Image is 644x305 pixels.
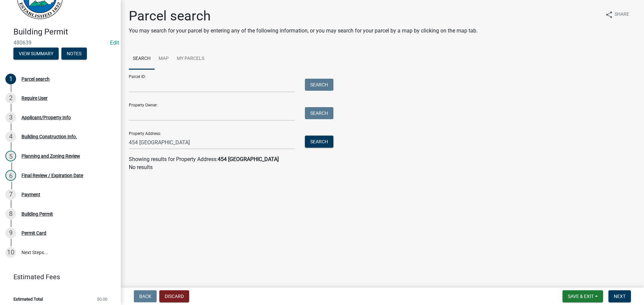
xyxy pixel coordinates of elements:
[21,231,46,235] div: Permit Card
[305,136,333,148] button: Search
[173,48,208,70] a: My Parcels
[61,51,87,57] wm-modal-confirm: Notes
[5,247,16,258] div: 10
[21,173,83,178] div: Final Review / Expiration Date
[21,134,77,139] div: Building Construction Info.
[305,79,333,91] button: Search
[5,170,16,181] div: 6
[5,189,16,200] div: 7
[305,107,333,119] button: Search
[5,93,16,103] div: 2
[155,48,173,70] a: Map
[5,74,16,84] div: 1
[129,8,478,24] h1: Parcel search
[110,40,119,46] a: Edit
[159,290,189,302] button: Discard
[614,11,629,19] span: Share
[614,294,626,299] span: Next
[134,290,157,302] button: Back
[129,27,478,35] p: You may search for your parcel by entering any of the following information, or you may search fo...
[5,270,110,284] a: Estimated Fees
[139,294,151,299] span: Back
[13,27,115,37] h4: Building Permit
[21,77,50,81] div: Parcel search
[97,297,107,301] span: $0.00
[562,290,603,302] button: Save & Exit
[21,192,40,197] div: Payment
[13,297,43,301] span: Estimated Total
[129,163,636,171] p: No results
[608,290,631,302] button: Next
[5,151,16,161] div: 5
[21,96,48,100] div: Require User
[21,212,53,216] div: Building Permit
[218,156,279,162] strong: 454 [GEOGRAPHIC_DATA]
[600,8,635,21] button: shareShare
[13,51,59,57] wm-modal-confirm: Summary
[129,48,155,70] a: Search
[5,209,16,219] div: 8
[5,131,16,142] div: 4
[5,112,16,123] div: 3
[13,40,107,46] span: 480639
[129,155,636,163] div: Showing results for Property Address:
[61,48,87,60] button: Notes
[13,48,59,60] button: View Summary
[605,11,613,19] i: share
[568,294,594,299] span: Save & Exit
[21,115,71,120] div: Applicant/Property Info
[110,40,119,46] wm-modal-confirm: Edit Application Number
[5,228,16,238] div: 9
[21,154,80,158] div: Planning and Zoning Review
